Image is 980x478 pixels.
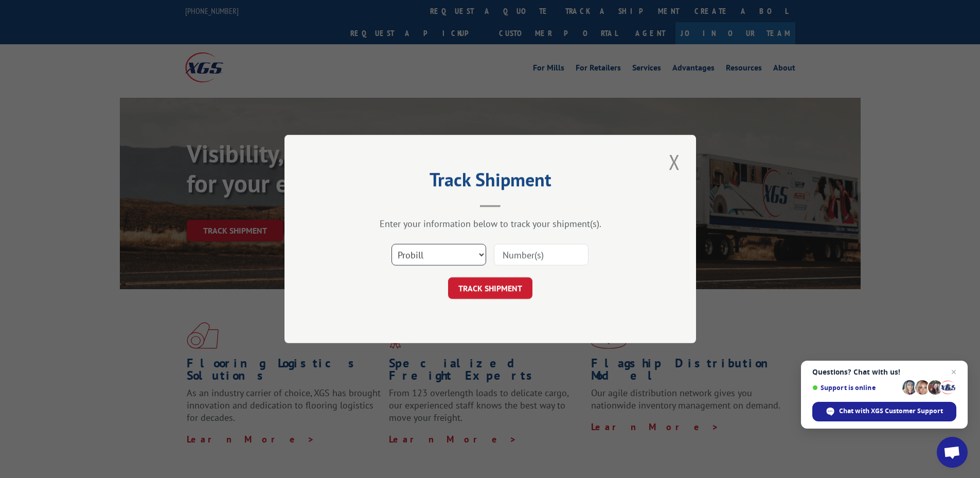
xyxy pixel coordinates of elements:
a: Open chat [937,437,968,468]
span: Chat with XGS Customer Support [812,402,956,421]
span: Support is online [812,384,899,392]
input: Number(s) [494,244,589,265]
span: Questions? Chat with us! [812,368,956,376]
button: TRACK SHIPMENT [448,277,532,299]
button: Close modal [666,148,683,176]
div: Enter your information below to track your shipment(s). [336,218,645,229]
span: Chat with XGS Customer Support [839,406,943,416]
h2: Track Shipment [336,172,645,192]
